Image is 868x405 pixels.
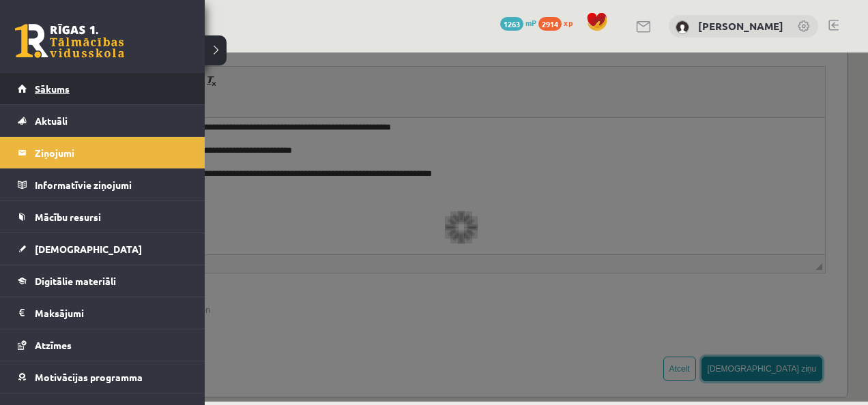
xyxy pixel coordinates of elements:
legend: Maksājumi [35,297,188,329]
a: [PERSON_NAME] [698,19,783,33]
a: 2914 xp [538,17,579,28]
span: mP [525,17,536,28]
span: 1263 [500,17,523,31]
span: 2914 [538,17,562,31]
span: xp [564,17,573,28]
a: Sākums [18,73,188,104]
span: Mācību resursi [35,211,101,223]
legend: Informatīvie ziņojumi [35,169,188,200]
a: Digitālie materiāli [18,265,188,297]
span: [DEMOGRAPHIC_DATA] [35,243,142,255]
legend: Ziņojumi [35,137,188,168]
a: Ziņojumi [18,137,188,168]
a: [DEMOGRAPHIC_DATA] [18,233,188,265]
span: Aktuāli [35,115,68,127]
a: Informatīvie ziņojumi [18,169,188,200]
span: Sākums [35,82,70,95]
a: Motivācijas programma [18,361,188,393]
a: Atzīmes [18,329,188,361]
a: Mācību resursi [18,201,188,232]
a: Rīgas 1. Tālmācības vidusskola [15,24,124,58]
a: Maksājumi [18,297,188,329]
a: Aktuāli [18,105,188,136]
span: Digitālie materiāli [35,275,116,287]
img: Loreta Lote Šķeltiņa [676,20,689,34]
span: Motivācijas programma [35,371,143,383]
span: Atzīmes [35,339,72,351]
a: 1263 mP [500,17,536,28]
